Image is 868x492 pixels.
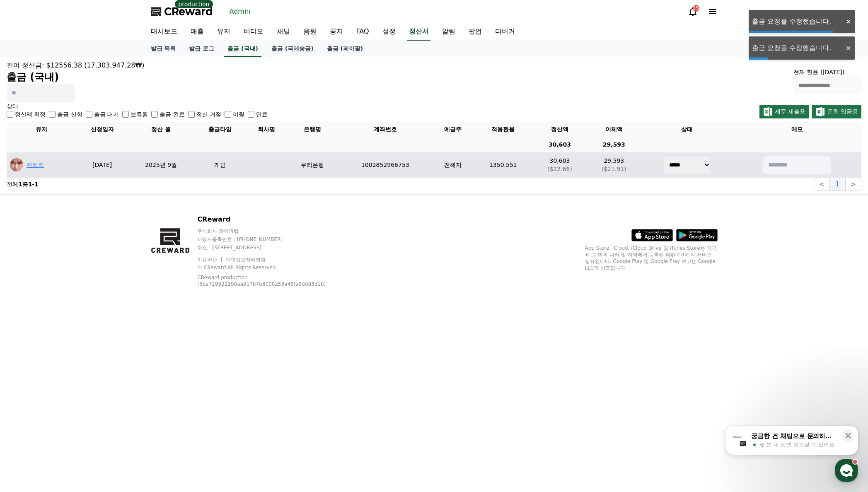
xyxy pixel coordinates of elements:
[488,23,522,41] a: 디버거
[376,23,402,41] a: 설정
[407,23,430,41] a: 정산서
[536,157,584,165] p: 30,603
[693,5,699,12] div: 15
[57,110,82,118] label: 출금 신청
[144,41,183,57] a: 발급 목록
[107,263,159,283] a: 설정
[77,122,128,137] th: 신청일자
[197,264,343,271] p: © CReward All Rights Reserved.
[585,245,718,271] p: App Store, iCloud, iCloud Drive 및 iTunes Store는 미국과 그 밖의 나라 및 지역에서 등록된 Apple Inc.의 서비스 상표입니다. Goo...
[812,105,861,118] button: 은행 입금용
[226,257,266,263] a: 개인정보처리방침
[151,5,213,18] a: CReward
[7,102,268,110] p: 상태
[759,105,809,118] button: 세무 제출용
[338,152,432,178] td: 1002852966753
[76,275,86,282] span: 대화
[144,23,184,41] a: 대시보드
[226,5,254,18] a: Admin
[432,122,474,137] th: 예금주
[34,181,39,188] strong: 1
[77,152,128,178] td: [DATE]
[688,7,698,17] a: 15
[845,178,861,191] button: >
[224,41,261,57] a: 출금 (국내)
[474,152,533,178] td: 1350.551
[7,61,44,69] span: 잔여 정산금:
[28,181,32,188] strong: 1
[793,68,861,76] p: 현재 환율 ([DATE])
[196,110,221,118] label: 정산 거절
[197,244,343,251] p: 주소 : [STREET_ADDRESS]
[287,122,338,137] th: 은행명
[26,275,31,282] span: 홈
[533,122,587,137] th: 정산액
[18,181,22,188] strong: 1
[641,122,733,137] th: 상태
[184,23,210,41] a: 매출
[462,23,488,41] a: 팝업
[237,23,270,41] a: 비디오
[587,122,641,137] th: 이체액
[287,152,338,178] td: 우리은행
[128,152,194,178] td: 2025년 9월
[7,70,145,84] h2: 출금 (국내)
[160,110,184,118] label: 출금 완료
[15,110,46,118] label: 정산액 확정
[297,23,323,41] a: 음원
[210,23,237,41] a: 유저
[432,152,474,178] td: 전혜지
[182,41,221,57] a: 발급 로그
[733,122,861,137] th: 메모
[2,263,55,283] a: 홈
[350,23,376,41] a: FAQ
[827,108,858,115] span: 은행 입금용
[197,274,330,287] p: CReward production (6ba729922190aa91787b3000253a45fa88d83d1b)
[590,165,638,173] p: ($21.91)
[830,178,845,191] button: 1
[536,140,584,149] p: 30,603
[435,23,462,41] a: 알림
[46,61,145,69] span: $12556.38 (17,303,947.28₩)
[320,41,370,57] a: 출금 (페이팔)
[474,122,533,137] th: 적용환율
[265,41,320,57] a: 출금 (국제송금)
[338,122,432,137] th: 계좌번호
[270,23,297,41] a: 채널
[323,23,350,41] a: 공지
[94,110,119,118] label: 출금 대기
[246,122,287,137] th: 회사명
[131,110,148,118] label: 보류됨
[194,122,246,137] th: 출금타입
[55,263,107,283] a: 대화
[775,108,805,115] span: 세무 제출용
[590,157,638,165] p: 29,593
[814,178,830,191] button: <
[27,162,44,168] a: 전혜지
[128,275,138,282] span: 설정
[197,257,223,263] a: 이용약관
[590,140,638,149] p: 29,593
[233,110,244,118] label: 이월
[536,165,584,173] p: ($22.66)
[128,122,194,137] th: 정산 월
[10,158,23,171] img: ACg8ocIM10ZrQf2qz1zxm_fUQG-xqRV6XmP4WgG6x7GvF0efaOjmiRs=s96-c
[194,152,246,178] td: 개인
[256,110,268,118] label: 만료
[197,215,343,224] p: CReward
[197,236,343,243] p: 사업자등록번호 : [PHONE_NUMBER]
[164,5,213,18] span: CReward
[7,180,38,188] p: 전체 중 -
[7,122,77,137] th: 유저
[197,228,343,234] p: 주식회사 와이피랩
